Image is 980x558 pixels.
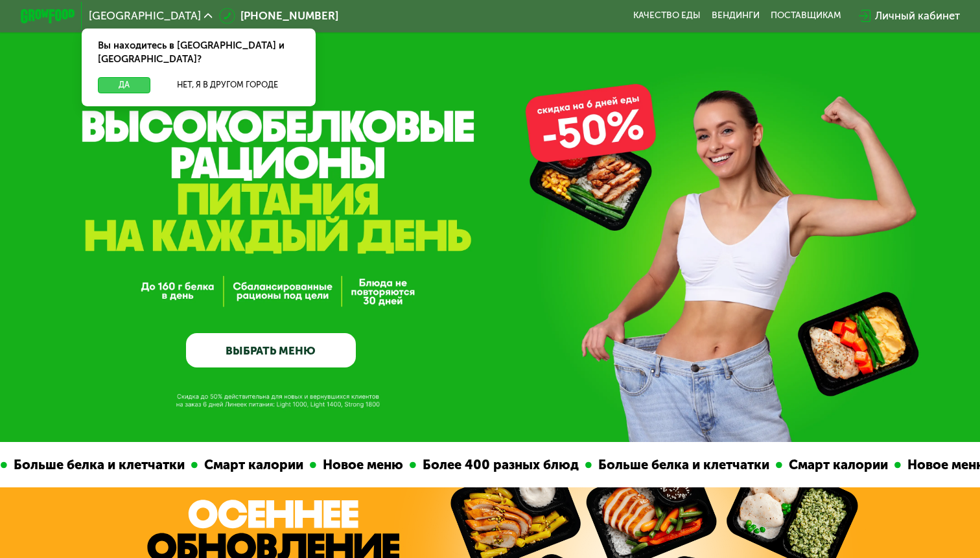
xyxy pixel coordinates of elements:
span: [GEOGRAPHIC_DATA] [89,10,201,21]
button: Нет, я в другом городе [156,77,299,93]
a: [PHONE_NUMBER] [219,8,339,24]
a: ВЫБРАТЬ МЕНЮ [186,333,355,367]
div: Смарт калории [774,455,886,475]
div: Более 400 разных блюд [408,455,577,475]
div: Вы находитесь в [GEOGRAPHIC_DATA] и [GEOGRAPHIC_DATA]? [82,29,316,78]
div: Больше белка и клетчатки [583,455,767,475]
a: Качество еды [633,10,701,21]
div: Новое меню [308,455,401,475]
div: поставщикам [771,10,841,21]
a: Вендинги [712,10,760,21]
div: Личный кабинет [875,8,960,24]
div: Смарт калории [189,455,301,475]
button: Да [98,77,150,93]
